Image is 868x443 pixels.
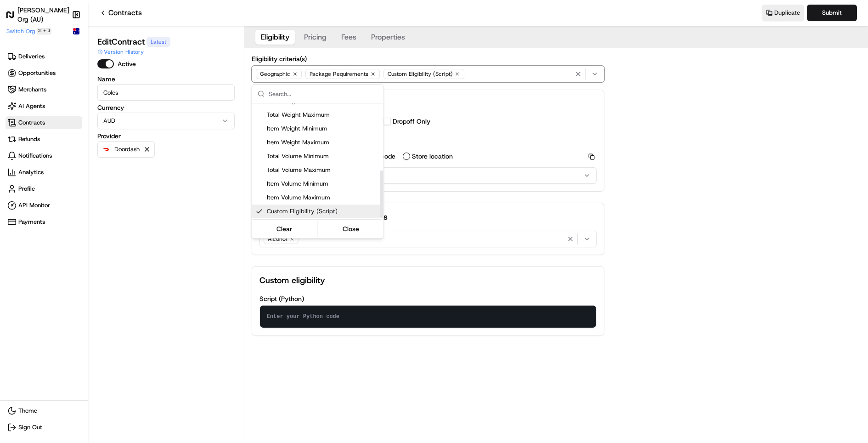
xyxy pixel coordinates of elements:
[267,111,380,119] span: Total Weight Maximum
[267,166,380,174] span: Total Volume Maximum
[269,85,378,103] input: Search...
[267,193,380,202] span: Item Volume Maximum
[267,125,380,133] span: Item Weight Minimum
[267,207,380,216] span: Custom Eligibility (Script)
[267,180,380,188] span: Item Volume Minimum
[252,103,383,238] div: Suggestions
[320,222,383,235] button: Close
[253,222,316,235] button: Clear
[267,138,380,147] span: Item Weight Maximum
[267,152,380,160] span: Total Volume Minimum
